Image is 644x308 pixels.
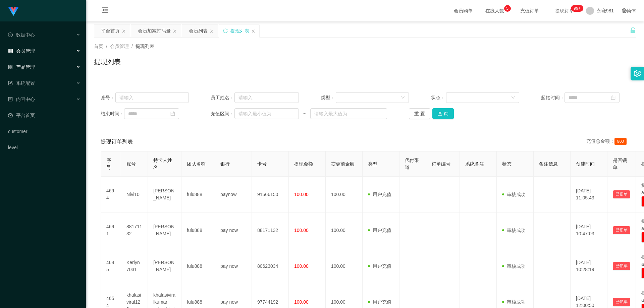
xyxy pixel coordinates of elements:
span: 审核成功 [502,299,526,305]
i: 图标: setting [634,70,641,77]
span: 用户充值 [368,299,391,305]
span: 800 [614,138,627,145]
span: 产品管理 [8,64,35,70]
i: 图标: table [8,49,13,53]
td: 100.00 [326,248,363,284]
span: 序号 [106,158,111,170]
button: 已锁单 [613,190,630,198]
td: 4691 [101,212,121,248]
i: 图标: appstore-o [8,65,13,69]
td: [PERSON_NAME] [148,212,181,248]
button: 已锁单 [613,262,630,270]
span: 系统配置 [8,80,35,86]
td: paynow [215,177,252,212]
td: 80623034 [252,248,289,284]
span: / [131,44,133,49]
span: 变更前金额 [331,161,355,167]
input: 请输入最小值为 [234,108,299,119]
h1: 提现列表 [94,57,121,67]
span: / [106,44,107,49]
td: fulu888 [181,212,215,248]
td: 91566150 [252,177,289,212]
td: 100.00 [326,177,363,212]
sup: 289 [571,5,583,12]
button: 查 询 [432,108,454,119]
span: 类型： [321,94,336,101]
span: 持卡人姓名 [153,158,172,170]
i: 图标: close [210,29,214,33]
span: 100.00 [294,263,309,269]
div: 会员列表 [189,24,208,37]
span: 结束时间： [101,110,124,117]
td: 100.00 [326,212,363,248]
i: 图标: calendar [611,95,615,100]
sup: 5 [504,5,511,12]
span: 状态 [502,161,512,167]
i: 图标: check-circle-o [8,33,13,37]
span: 是否锁单 [613,158,627,170]
td: Kerlyn7031 [121,248,148,284]
i: 图标: global [622,8,627,13]
input: 请输入最大值为 [310,108,387,119]
div: 充值总金额： [586,138,629,146]
span: ~ [299,110,310,117]
td: pay now [215,248,252,284]
a: level [8,141,80,154]
img: logo.9652507e.png [8,7,19,16]
span: 用户充值 [368,228,391,233]
span: 状态： [431,94,446,101]
td: fulu888 [181,177,215,212]
span: 提现列表 [136,44,154,49]
button: 已锁单 [613,298,630,306]
i: 图标: menu-fold [94,0,117,22]
span: 会员管理 [8,48,35,54]
span: 账号： [101,94,115,101]
a: customer [8,125,80,138]
i: 图标: down [401,96,405,100]
td: pay now [215,212,252,248]
span: 提现订单列表 [101,138,133,146]
span: 审核成功 [502,192,526,197]
span: 起始时间： [541,94,565,101]
span: 充值区间： [211,110,234,117]
i: 图标: down [511,96,515,100]
td: Nivi10 [121,177,148,212]
span: 卡号 [257,161,267,167]
td: 88171132 [252,212,289,248]
p: 5 [506,5,508,12]
button: 重 置 [409,108,430,119]
td: [DATE] 11:05:43 [571,177,607,212]
td: [DATE] 10:47:03 [571,212,607,248]
span: 类型 [368,161,377,167]
div: 平台首页 [101,24,120,37]
div: 提现列表 [230,24,249,37]
span: 会员管理 [110,44,129,49]
i: 图标: calendar [170,111,175,116]
span: 银行 [220,161,230,167]
td: fulu888 [181,248,215,284]
span: 100.00 [294,299,309,305]
i: 图标: unlock [630,27,636,33]
span: 在线人数 [482,8,507,13]
span: 内容中心 [8,97,35,102]
span: 员工姓名： [211,94,234,101]
span: 充值订单 [517,8,542,13]
i: 图标: close [122,29,126,33]
span: 100.00 [294,228,309,233]
div: 会员加减打码量 [138,24,171,37]
span: 审核成功 [502,228,526,233]
span: 代付渠道 [405,158,419,170]
span: 首页 [94,44,103,49]
span: 提现订单 [552,8,577,13]
span: 用户充值 [368,192,391,197]
span: 账号 [126,161,136,167]
input: 请输入 [115,92,189,103]
span: 审核成功 [502,263,526,269]
i: 图标: sync [223,28,228,33]
span: 订单编号 [432,161,450,167]
input: 请输入 [234,92,299,103]
span: 数据中心 [8,32,35,38]
i: 图标: close [251,29,255,33]
td: 4685 [101,248,121,284]
td: [PERSON_NAME] [148,248,181,284]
